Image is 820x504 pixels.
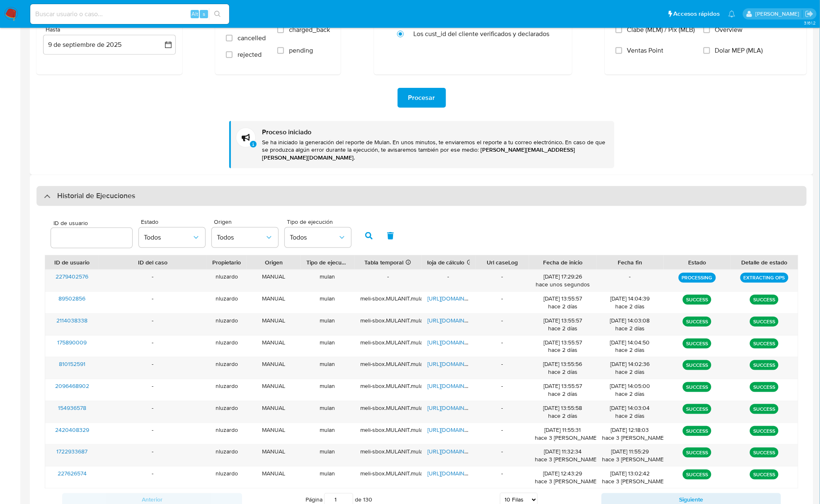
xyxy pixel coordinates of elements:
span: Accesos rápidos [674,10,720,18]
span: s [203,10,205,18]
button: search-icon [209,8,226,20]
a: Salir [805,10,814,18]
span: 3.161.2 [804,19,816,26]
a: Notificaciones [728,10,735,17]
input: Buscar usuario o caso... [30,9,229,19]
span: Alt [192,10,198,18]
p: nicolas.luzardo@mercadolibre.com [755,10,802,18]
